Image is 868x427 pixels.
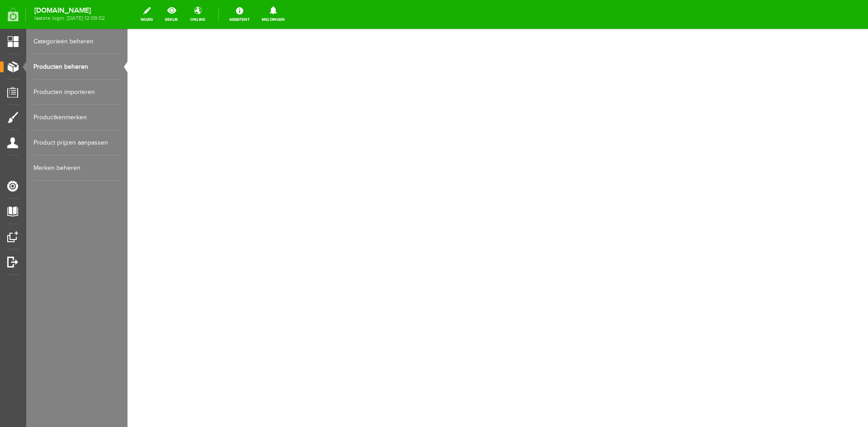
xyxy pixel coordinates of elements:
[256,5,290,24] a: Meldingen
[224,5,255,24] a: Assistent
[34,16,105,21] span: laatste login: [DATE] 12:09:02
[185,5,211,24] a: online
[135,5,158,24] a: wijzig
[34,8,105,13] strong: [DOMAIN_NAME]
[33,130,120,155] a: Product prijzen aanpassen
[33,105,120,130] a: Productkenmerken
[33,29,120,54] a: Categorieën beheren
[33,155,120,181] a: Merken beheren
[33,54,120,80] a: Producten beheren
[33,80,120,105] a: Producten importeren
[160,5,184,24] a: bekijk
